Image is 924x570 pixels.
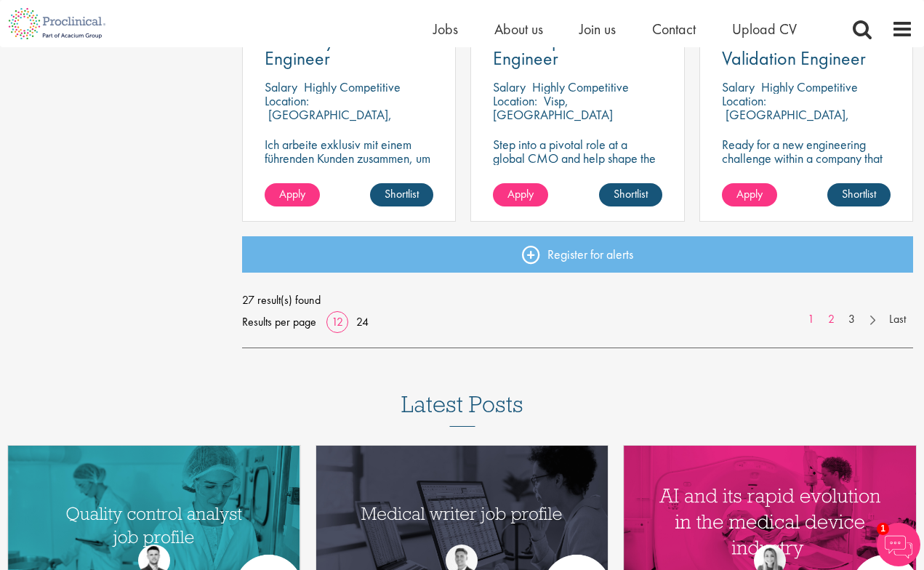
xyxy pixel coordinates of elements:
[877,523,920,566] img: Chatbot
[265,28,374,71] span: Senior Systems Engineer
[722,79,755,95] span: Salary
[761,79,858,95] p: Highly Competitive
[599,183,662,206] a: Shortlist
[242,236,913,273] a: Register for alerts
[433,20,458,39] a: Jobs
[722,183,777,206] a: Apply
[494,20,543,39] a: About us
[326,314,348,329] a: 12
[821,311,842,328] a: 2
[265,106,392,137] p: [GEOGRAPHIC_DATA], [GEOGRAPHIC_DATA]
[722,92,766,109] span: Location:
[265,31,433,68] a: Senior Systems Engineer
[827,183,891,206] a: Shortlist
[722,28,866,71] span: Qualification & Validation Engineer
[493,31,662,68] a: USP Bioprocess Engineer
[493,183,548,206] a: Apply
[800,311,821,328] a: 1
[722,137,891,234] p: Ready for a new engineering challenge within a company that bring life-changing treatments to the...
[370,183,433,206] a: Shortlist
[242,311,316,333] span: Results per page
[877,523,889,535] span: 1
[493,92,613,123] p: Visp, [GEOGRAPHIC_DATA]
[265,137,433,179] p: Ich arbeite exklusiv mit einem führenden Kunden zusammen, um einen Senior Systems Engineer
[652,20,696,39] a: Contact
[722,106,849,137] p: [GEOGRAPHIC_DATA], [GEOGRAPHIC_DATA]
[493,28,608,71] span: USP Bioprocess Engineer
[265,92,309,109] span: Location:
[304,79,401,95] p: Highly Competitive
[882,311,913,328] a: Last
[722,31,891,68] a: Qualification & Validation Engineer
[493,79,526,95] span: Salary
[736,186,763,201] span: Apply
[279,186,305,201] span: Apply
[242,289,913,311] span: 27 result(s) found
[732,20,797,39] a: Upload CV
[493,92,537,109] span: Location:
[265,79,297,95] span: Salary
[841,311,862,328] a: 3
[507,186,534,201] span: Apply
[579,20,616,39] a: Join us
[351,314,374,329] a: 24
[532,79,629,95] p: Highly Competitive
[493,137,662,193] p: Step into a pivotal role at a global CMO and help shape the future of healthcare manufacturing.
[265,183,320,206] a: Apply
[401,392,523,427] h3: Latest Posts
